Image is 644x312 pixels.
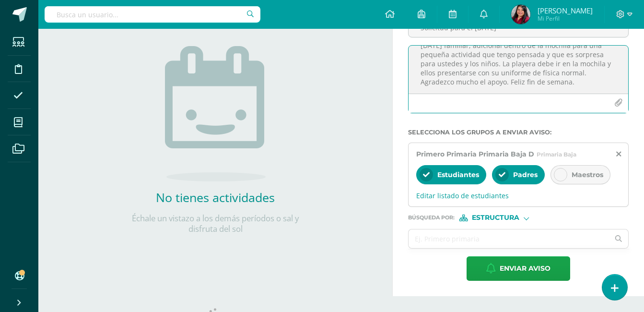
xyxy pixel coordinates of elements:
img: 9021403445e32f4cbee00b4ad80bdcc7.png [511,5,530,24]
span: Padres [513,170,538,179]
h2: No tienes actividades [119,189,311,205]
p: Échale un vistazo a los demás períodos o sal y disfruta del sol [119,213,311,234]
span: Mi Perfil [538,14,593,23]
input: Busca un usuario... [45,6,260,23]
span: Estudiantes [437,170,479,179]
span: Enviar aviso [500,257,550,280]
span: Editar listado de estudiantes [416,191,621,200]
button: Enviar aviso [467,256,570,281]
label: Selecciona los grupos a enviar aviso : [408,129,629,136]
span: [PERSON_NAME] [538,6,593,15]
span: Búsqueda por : [408,215,455,220]
span: Primaria Baja [537,151,576,158]
textarea: Buenos días estimados padres de familia: Les saludo deseando muchas bendiciones en sus labores di... [409,46,628,94]
span: Primero Primaria Primaria Baja D [416,150,534,158]
div: [object Object] [459,215,531,221]
input: Ej. Primero primaria [409,229,609,248]
span: Maestros [572,170,603,179]
span: Estructura [472,215,519,220]
img: no_activities.png [165,46,266,181]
